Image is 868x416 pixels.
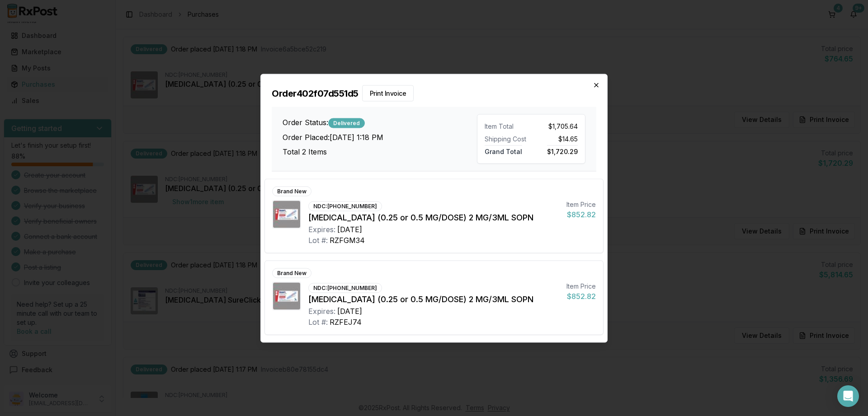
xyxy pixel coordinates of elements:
div: Item Total [485,122,528,131]
div: Brand New [272,268,311,278]
div: [DATE] [337,224,362,234]
div: Lot #: [308,234,328,245]
div: Item Price [566,200,596,209]
button: Print Invoice [362,85,414,101]
img: Ozempic (0.25 or 0.5 MG/DOSE) 2 MG/3ML SOPN [273,201,300,228]
div: Expires: [308,224,335,234]
div: $1,705.64 [535,122,578,131]
div: Shipping Cost [485,134,528,143]
h3: Total 2 Items [283,146,477,157]
h3: Order Placed: [DATE] 1:18 PM [283,132,477,143]
h2: Order 402f07d551d5 [272,85,596,101]
div: $852.82 [566,209,596,220]
div: Lot #: [308,316,328,327]
div: NDC: [PHONE_NUMBER] [308,201,382,211]
span: $1,720.29 [547,145,578,155]
span: Grand Total [485,145,522,155]
div: RZFEJ74 [330,316,362,327]
h3: Order Status: [283,117,477,128]
div: RZFGM34 [330,234,365,245]
div: NDC: [PHONE_NUMBER] [308,283,382,293]
div: Brand New [272,186,311,196]
div: [MEDICAL_DATA] (0.25 or 0.5 MG/DOSE) 2 MG/3ML SOPN [308,211,559,224]
div: Item Price [566,281,596,290]
img: Ozempic (0.25 or 0.5 MG/DOSE) 2 MG/3ML SOPN [273,282,300,309]
div: $852.82 [566,290,596,301]
div: Delivered [328,118,365,128]
div: $14.65 [535,134,578,143]
div: Expires: [308,305,335,316]
div: [MEDICAL_DATA] (0.25 or 0.5 MG/DOSE) 2 MG/3ML SOPN [308,293,559,305]
div: [DATE] [337,305,362,316]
